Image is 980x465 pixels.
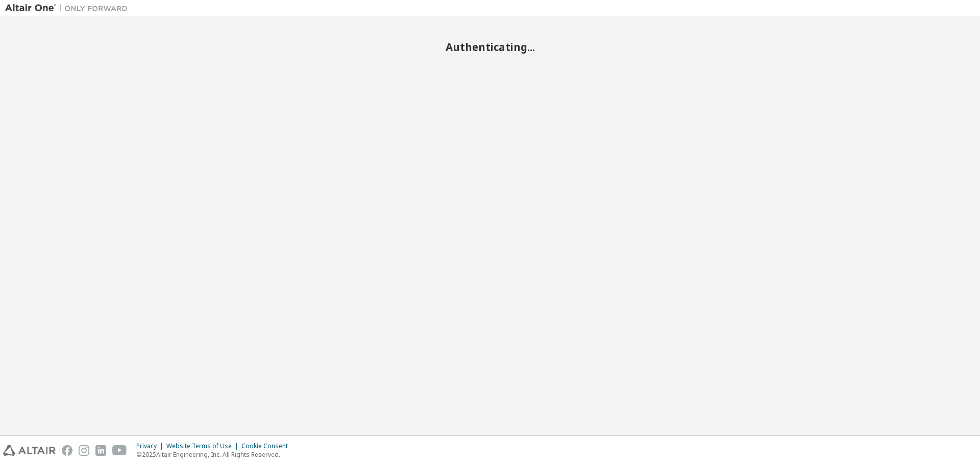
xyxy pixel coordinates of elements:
img: facebook.svg [62,445,72,456]
img: linkedin.svg [95,445,106,456]
img: youtube.svg [112,445,127,456]
div: Website Terms of Use [166,442,241,450]
div: Cookie Consent [241,442,294,450]
div: Privacy [136,442,166,450]
p: © 2025 Altair Engineering, Inc. All Rights Reserved. [136,450,294,459]
img: instagram.svg [79,445,89,456]
h2: Authenticating... [5,40,975,54]
img: Altair One [5,3,133,13]
img: altair_logo.svg [3,445,56,456]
